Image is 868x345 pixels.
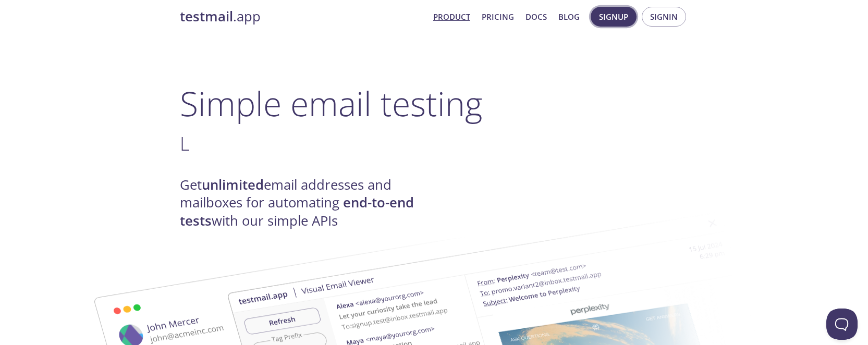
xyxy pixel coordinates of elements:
[180,83,689,124] h1: Simple email testing
[558,10,580,23] a: Blog
[525,10,547,23] a: Docs
[180,8,425,26] a: testmail.app
[591,7,637,27] button: Signup
[826,309,858,340] iframe: Help Scout Beacon - Open
[202,176,264,194] strong: unlimited
[599,10,628,23] span: Signup
[650,10,678,23] span: Signin
[433,10,470,23] a: Product
[642,7,686,27] button: Signin
[180,193,414,229] strong: end-to-end tests
[180,176,434,230] h4: Get email addresses and mailboxes for automating with our simple APIs
[482,10,514,23] a: Pricing
[180,130,190,156] span: L
[180,7,233,26] strong: testmail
